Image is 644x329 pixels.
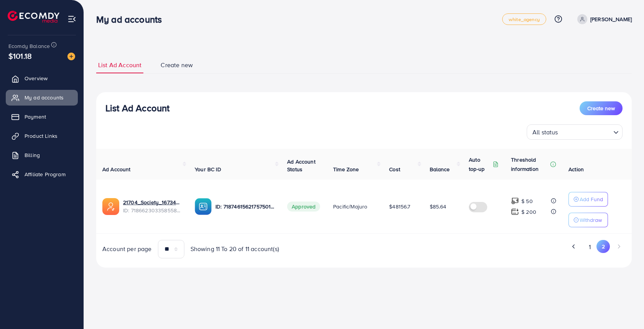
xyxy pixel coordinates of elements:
h3: My ad accounts [96,14,168,25]
span: Action [568,165,584,173]
button: Add Fund [568,192,608,207]
span: Ad Account Status [287,158,315,173]
span: Affiliate Program [25,170,66,178]
span: Ecomdy Balance [8,42,50,50]
span: $101.18 [8,50,32,61]
span: My ad accounts [25,94,64,101]
span: Your BC ID [195,165,221,173]
p: ID: 7187461562175750146 [215,202,275,211]
span: white_agency [509,17,540,22]
button: Go to page 1 [583,240,596,254]
span: Billing [25,151,40,159]
div: <span class='underline'>21704_Society_1673461419151</span></br>7186623033585582082 [123,198,182,214]
span: Payment [25,113,46,121]
p: [PERSON_NAME] [590,15,632,24]
img: image [67,53,75,60]
span: Ad Account [102,165,131,173]
a: Payment [6,109,78,124]
a: [PERSON_NAME] [574,14,632,24]
a: Affiliate Program [6,167,78,182]
input: Search for option [560,125,610,138]
a: Product Links [6,128,78,144]
span: All status [531,127,560,138]
img: menu [67,15,76,23]
button: Go to page 2 [596,240,610,253]
img: logo [8,11,59,23]
button: Withdraw [568,213,608,227]
span: Account per page [102,245,152,253]
ul: Pagination [370,240,626,254]
span: Cost [389,165,400,173]
button: Create new [580,101,623,115]
span: Approved [287,202,320,212]
span: $48156.7 [389,203,410,210]
img: top-up amount [511,197,519,205]
a: Overview [6,71,78,86]
span: $85.64 [430,203,447,210]
p: Add Fund [580,195,603,204]
p: Threshold information [511,155,549,174]
p: $ 50 [521,197,533,206]
p: Auto top-up [469,155,491,174]
a: My ad accounts [6,90,78,105]
div: Search for option [527,124,623,140]
span: ID: 7186623033585582082 [123,207,182,214]
img: ic-ba-acc.ded83a64.svg [195,198,212,215]
span: Create new [587,104,615,112]
span: Balance [430,165,450,173]
span: Time Zone [333,165,359,173]
p: Withdraw [580,215,602,225]
a: Billing [6,147,78,163]
span: Product Links [25,132,58,140]
span: Showing 11 To 20 of 11 account(s) [191,245,279,253]
a: 21704_Society_1673461419151 [123,198,182,206]
a: white_agency [502,13,546,25]
img: top-up amount [511,208,519,216]
span: Overview [25,74,48,82]
span: Create new [161,61,193,69]
img: ic-ads-acc.e4c84228.svg [102,198,119,215]
h3: List Ad Account [105,103,169,114]
button: Go to previous page [567,240,581,253]
iframe: Chat [611,294,638,323]
span: Pacific/Majuro [333,203,367,210]
p: $ 200 [521,207,536,217]
span: List Ad Account [98,61,141,69]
